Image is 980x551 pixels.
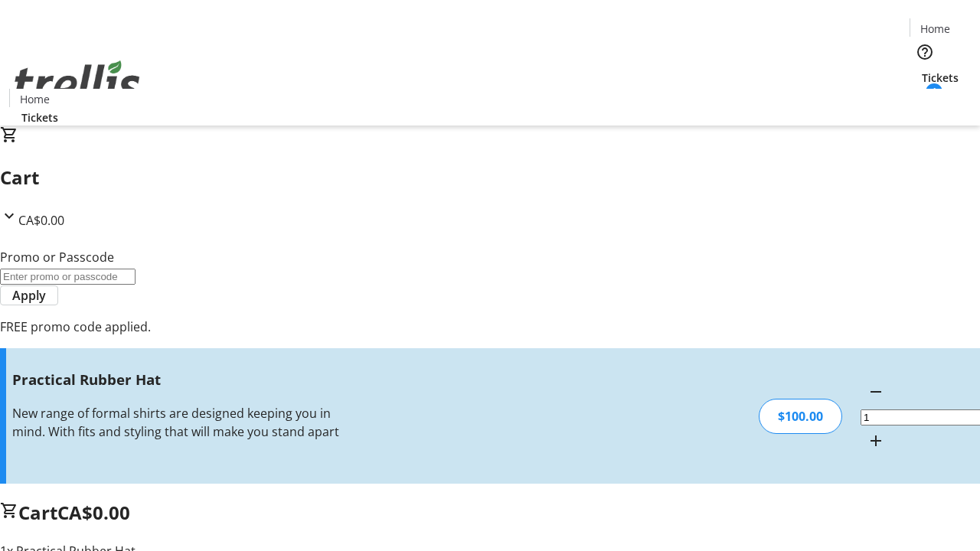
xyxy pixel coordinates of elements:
[861,377,891,407] button: Decrement by one
[9,44,145,120] img: Orient E2E Organization iZ420mQ27c's Logo
[922,70,959,86] span: Tickets
[18,212,64,229] span: CA$0.00
[910,21,959,37] a: Home
[12,286,46,305] span: Apply
[21,109,58,126] span: Tickets
[12,404,347,441] div: New range of formal shirts are designed keeping you in mind. With fits and styling that will make...
[759,399,842,434] div: $100.00
[10,91,59,107] a: Home
[861,425,891,456] button: Increment by one
[20,91,50,107] span: Home
[57,500,130,525] span: CA$0.00
[12,369,347,390] h3: Practical Rubber Hat
[9,109,70,126] a: Tickets
[910,86,940,116] button: Cart
[910,37,940,67] button: Help
[910,70,971,86] a: Tickets
[920,21,950,37] span: Home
